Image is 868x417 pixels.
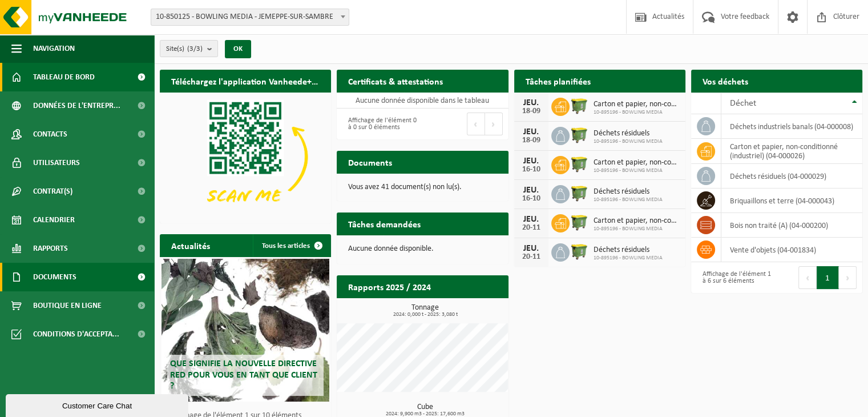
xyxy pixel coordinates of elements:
span: Contrat(s) [33,177,72,206]
span: 10-850125 - BOWLING MEDIA - JEMEPPE-SUR-SAMBRE [151,9,349,25]
span: 10-895196 - BOWLING MEDIA [594,138,663,145]
span: Carton et papier, non-conditionné (industriel) [594,100,680,109]
img: WB-1100-HPE-GN-50 [570,212,589,232]
div: 18-09 [520,107,543,115]
div: 16-10 [520,195,543,203]
span: Conditions d'accepta... [33,320,119,348]
span: 10-850125 - BOWLING MEDIA - JEMEPPE-SUR-SAMBRE [151,9,349,26]
div: Affichage de l'élément 1 à 6 sur 6 éléments [697,265,771,290]
button: OK [225,40,251,58]
span: 10-895196 - BOWLING MEDIA [594,255,663,262]
h2: Vos déchets [691,70,760,92]
h2: Téléchargez l'application Vanheede+ maintenant! [160,70,331,92]
span: Rapports [33,234,68,263]
button: Next [839,266,857,289]
h2: Tâches demandées [337,212,432,235]
button: Previous [798,266,817,289]
td: briquaillons et terre (04-000043) [721,189,862,213]
a: Tous les articles [253,234,330,257]
span: Contacts [33,120,67,149]
p: Vous avez 41 document(s) non lu(s). [348,183,496,191]
div: 18-09 [520,137,543,145]
span: 10-895196 - BOWLING MEDIA [594,109,680,116]
div: JEU. [520,157,543,166]
h2: Rapports 2025 / 2024 [337,275,442,298]
p: Aucune donnée disponible. [348,245,496,253]
span: 2024: 9,900 m3 - 2025: 17,600 m3 [342,411,508,417]
div: Affichage de l'élément 0 à 0 sur 0 éléments [342,111,417,137]
span: Déchet [730,99,756,108]
img: WB-1100-HPE-GN-50 [570,183,589,203]
span: Que signifie la nouvelle directive RED pour vous en tant que client ? [170,359,317,390]
a: Que signifie la nouvelle directive RED pour vous en tant que client ? [162,259,329,402]
span: Navigation [33,34,75,63]
td: déchets résiduels (04-000029) [721,164,862,189]
span: Site(s) [166,41,203,58]
h3: Cube [342,403,508,417]
h2: Actualités [160,234,221,256]
div: JEU. [520,98,543,107]
div: JEU. [520,186,543,195]
div: 20-11 [520,253,543,261]
img: WB-1100-HPE-GN-50 [570,242,589,261]
span: Déchets résiduels [594,187,663,197]
img: WB-1100-HPE-GN-50 [570,154,589,174]
span: Déchets résiduels [594,246,663,255]
a: Consulter les rapports [409,298,507,320]
td: bois non traité (A) (04-000200) [721,213,862,238]
span: Tableau de bord [33,63,95,91]
h2: Tâches planifiées [514,70,602,92]
button: 1 [817,266,839,289]
count: (3/3) [187,45,203,53]
span: 10-895196 - BOWLING MEDIA [594,197,663,203]
span: Documents [33,263,76,291]
span: Boutique en ligne [33,291,102,320]
iframe: chat widget [6,392,191,417]
span: Carton et papier, non-conditionné (industriel) [594,158,680,167]
span: Calendrier [33,206,75,234]
h2: Certificats & attestations [337,70,454,92]
span: Carton et papier, non-conditionné (industriel) [594,216,680,226]
span: 10-895196 - BOWLING MEDIA [594,167,680,174]
td: Aucune donnée disponible dans le tableau [337,93,508,109]
img: Download de VHEPlus App [160,93,331,221]
img: WB-1100-HPE-GN-50 [570,96,589,115]
h3: Tonnage [342,304,508,318]
div: JEU. [520,127,543,137]
button: Previous [467,113,485,135]
td: carton et papier, non-conditionné (industriel) (04-000026) [721,139,862,164]
span: Utilisateurs [33,149,80,177]
h2: Documents [337,151,403,173]
div: 20-11 [520,224,543,232]
img: WB-1100-HPE-GN-50 [570,125,589,145]
div: JEU. [520,244,543,253]
button: Next [485,113,503,135]
td: vente d'objets (04-001834) [721,238,862,262]
span: Déchets résiduels [594,129,663,138]
span: 10-895196 - BOWLING MEDIA [594,226,680,232]
button: Site(s)(3/3) [160,40,218,57]
div: JEU. [520,215,543,224]
span: 2024: 0,000 t - 2025: 3,080 t [342,312,508,318]
span: Données de l'entrepr... [33,91,120,120]
td: déchets industriels banals (04-000008) [721,114,862,139]
div: 16-10 [520,166,543,174]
